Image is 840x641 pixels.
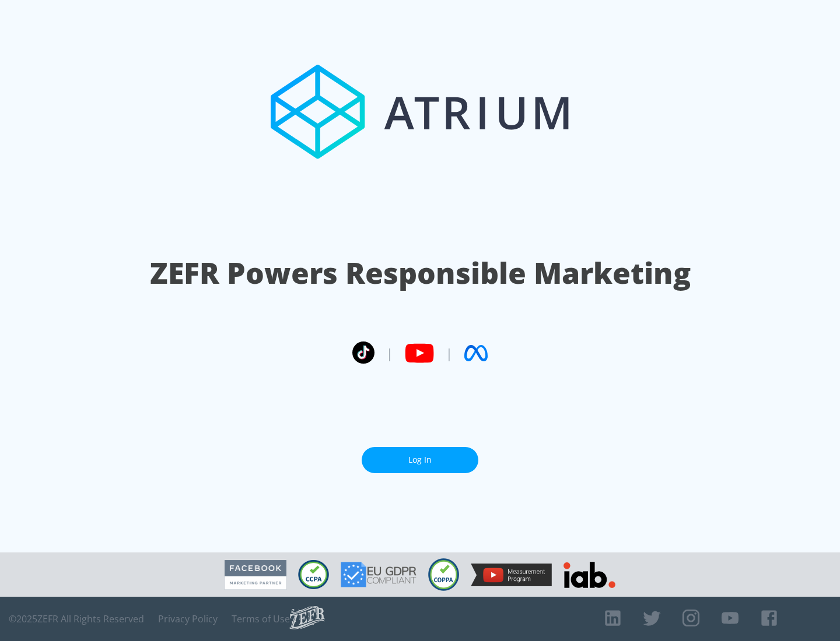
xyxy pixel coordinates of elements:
span: © 2025 ZEFR All Rights Reserved [9,613,144,625]
h1: ZEFR Powers Responsible Marketing [150,253,691,293]
a: Privacy Policy [158,613,218,625]
a: Terms of Use [232,613,290,625]
img: IAB [563,562,615,588]
img: CCPA Compliant [298,560,329,589]
img: COPPA Compliant [428,558,459,591]
span: | [386,344,393,362]
a: Log In [362,447,478,473]
img: Facebook Marketing Partner [225,560,286,590]
img: YouTube Measurement Program [471,563,552,586]
span: | [446,344,453,362]
img: GDPR Compliant [341,562,416,587]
